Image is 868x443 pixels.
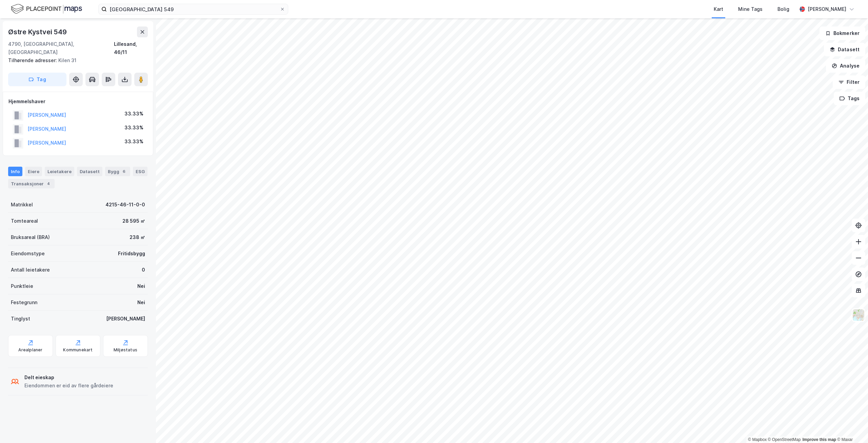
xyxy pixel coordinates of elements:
[124,137,143,146] div: 33.33%
[8,56,142,64] div: Kilen 31
[852,309,865,321] img: Z
[124,124,143,132] div: 33.33%
[114,40,148,56] div: Lillesand, 46/11
[833,75,865,89] button: Filter
[11,282,33,290] div: Punktleie
[768,437,801,442] a: OpenStreetMap
[63,347,93,353] div: Kommunekart
[24,382,113,390] div: Eiendommen er eid av flere gårdeiere
[24,373,113,382] div: Delt eieskap
[808,5,846,13] div: [PERSON_NAME]
[714,5,723,13] div: Kart
[25,167,42,176] div: Eiere
[105,201,145,209] div: 4215-46-11-0-0
[8,97,147,106] div: Hjemmelshaver
[18,347,42,353] div: Arealplaner
[8,167,22,176] div: Info
[11,250,45,258] div: Eiendomstype
[748,437,767,442] a: Mapbox
[121,168,127,175] div: 6
[834,410,868,443] div: Kontrollprogram for chat
[777,5,789,13] div: Bolig
[106,315,145,323] div: [PERSON_NAME]
[137,298,145,307] div: Nei
[45,180,52,187] div: 4
[130,233,145,241] div: 238 ㎡
[114,347,137,353] div: Miljøstatus
[8,179,55,188] div: Transaksjoner
[826,59,865,73] button: Analyse
[824,43,865,56] button: Datasett
[11,315,30,323] div: Tinglyst
[8,57,58,63] span: Tilhørende adresser:
[820,26,865,40] button: Bokmerker
[11,233,50,241] div: Bruksareal (BRA)
[8,73,66,86] button: Tag
[77,167,102,176] div: Datasett
[122,217,145,225] div: 28 595 ㎡
[11,3,82,15] img: logo.f888ab2527a4732fd821a326f86c7f29.svg
[107,4,280,14] input: Søk på adresse, matrikkel, gårdeiere, leietakere eller personer
[738,5,763,13] div: Mine Tags
[133,167,147,176] div: ESG
[105,167,130,176] div: Bygg
[834,92,865,105] button: Tags
[142,266,145,274] div: 0
[118,250,145,258] div: Fritidsbygg
[124,110,143,118] div: 33.33%
[11,298,37,307] div: Festegrunn
[8,26,68,37] div: Østre Kystvei 549
[11,201,33,209] div: Matrikkel
[11,217,38,225] div: Tomteareal
[137,282,145,290] div: Nei
[45,167,74,176] div: Leietakere
[11,266,50,274] div: Antall leietakere
[834,410,868,443] iframe: Chat Widget
[803,437,836,442] a: Improve this map
[8,40,114,56] div: 4790, [GEOGRAPHIC_DATA], [GEOGRAPHIC_DATA]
